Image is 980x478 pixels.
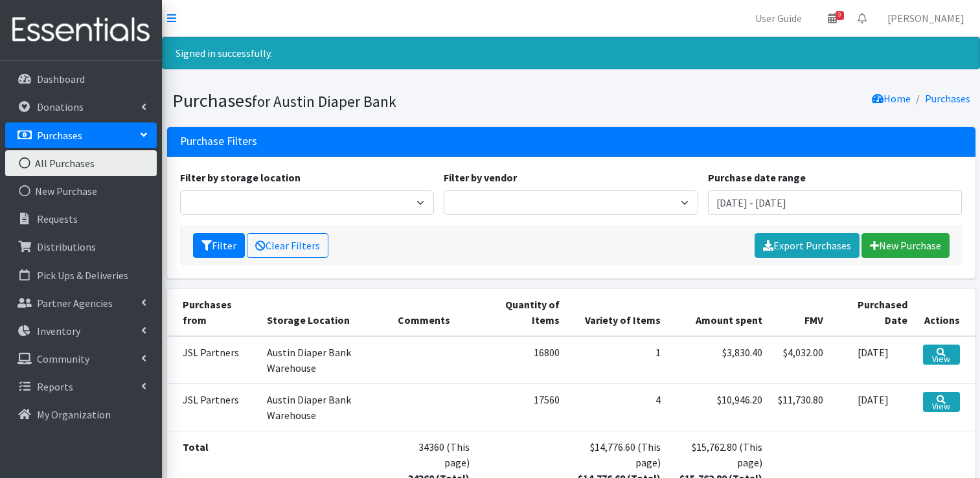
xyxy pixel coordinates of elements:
[923,392,959,412] a: View
[37,212,78,225] p: Requests
[755,233,860,258] a: Export Purchases
[37,129,82,142] p: Purchases
[167,383,260,431] td: JSL Partners
[877,5,975,31] a: [PERSON_NAME]
[162,37,980,69] div: Signed in successfully.
[567,336,669,384] td: 1
[567,289,669,336] th: Variety of Items
[444,170,517,185] label: Filter by vendor
[5,318,157,344] a: Inventory
[836,11,844,20] span: 9
[37,408,111,421] p: My Organization
[193,233,245,258] button: Filter
[37,324,80,337] p: Inventory
[37,269,128,282] p: Pick Ups & Deliveries
[5,346,157,372] a: Community
[390,289,478,336] th: Comments
[925,92,970,105] a: Purchases
[259,336,390,384] td: Austin Diaper Bank Warehouse
[259,383,390,431] td: Austin Diaper Bank Warehouse
[915,289,975,336] th: Actions
[172,89,567,112] h1: Purchases
[167,336,260,384] td: JSL Partners
[252,92,396,111] small: for Austin Diaper Bank
[770,289,831,336] th: FMV
[5,66,157,92] a: Dashboard
[37,352,89,365] p: Community
[5,374,157,400] a: Reports
[770,336,831,384] td: $4,032.00
[831,336,915,384] td: [DATE]
[861,233,950,258] a: New Purchase
[923,345,959,365] a: View
[5,290,157,316] a: Partner Agencies
[477,336,567,384] td: 16800
[247,233,328,258] a: Clear Filters
[5,234,157,260] a: Distributions
[167,289,260,336] th: Purchases from
[183,440,209,453] strong: Total
[477,383,567,431] td: 17560
[5,94,157,120] a: Donations
[37,380,73,393] p: Reports
[259,289,390,336] th: Storage Location
[708,190,963,215] input: January 1, 2011 - December 31, 2011
[668,336,770,384] td: $3,830.40
[180,135,257,148] h3: Purchase Filters
[668,383,770,431] td: $10,946.20
[745,5,812,31] a: User Guide
[5,150,157,176] a: All Purchases
[477,289,567,336] th: Quantity of Items
[668,289,770,336] th: Amount spent
[5,206,157,232] a: Requests
[567,383,669,431] td: 4
[831,289,915,336] th: Purchased Date
[5,8,157,52] img: HumanEssentials
[831,383,915,431] td: [DATE]
[5,178,157,204] a: New Purchase
[708,170,806,185] label: Purchase date range
[5,122,157,148] a: Purchases
[770,383,831,431] td: $11,730.80
[817,5,847,31] a: 9
[5,262,157,288] a: Pick Ups & Deliveries
[180,170,301,185] label: Filter by storage location
[37,100,84,113] p: Donations
[37,73,85,85] p: Dashboard
[37,297,113,310] p: Partner Agencies
[37,240,96,253] p: Distributions
[872,92,911,105] a: Home
[5,402,157,427] a: My Organization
